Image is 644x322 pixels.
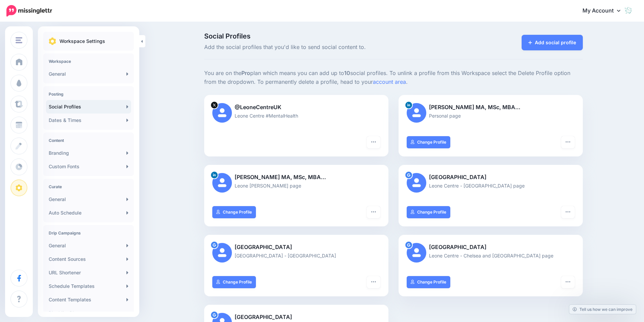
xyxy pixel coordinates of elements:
[407,243,575,252] p: [GEOGRAPHIC_DATA]
[46,206,131,220] a: Auto Schedule
[46,293,131,306] a: Content Templates
[344,70,350,76] b: 10
[49,138,128,143] h4: Content
[407,103,575,112] p: [PERSON_NAME] MA, MSc, MBA…
[46,67,131,81] a: General
[407,173,426,193] img: user_default_image.png
[407,136,450,148] a: Change Profile
[407,112,575,120] p: Personal page
[46,160,131,173] a: Custom Fonts
[59,37,105,45] p: Workspace Settings
[204,33,453,40] span: Social Profiles
[46,146,131,160] a: Branding
[212,252,380,259] p: [GEOGRAPHIC_DATA] - [GEOGRAPHIC_DATA]
[46,279,131,293] a: Schedule Templates
[407,182,575,190] p: Leone Centre - [GEOGRAPHIC_DATA] page
[212,103,380,112] p: @LeoneCentreUK
[407,103,426,123] img: user_default_image.png
[212,243,380,252] p: [GEOGRAPHIC_DATA]
[46,266,131,279] a: URL Shortener
[212,112,380,120] p: Leone Centre #MentalHealth
[46,239,131,252] a: General
[212,276,256,288] a: Change Profile
[49,59,128,64] h4: Workspace
[241,70,250,76] b: Pro
[16,37,22,43] img: menu.png
[46,306,131,320] a: Blacklist Phrases
[212,182,380,190] p: Leone [PERSON_NAME] page
[49,230,128,236] h4: Drip Campaigns
[49,184,128,189] h4: Curate
[46,114,131,127] a: Dates & Times
[576,3,634,19] a: My Account
[212,243,232,263] img: user_default_image.png
[407,173,575,182] p: [GEOGRAPHIC_DATA]
[407,243,426,263] img: user_default_image.png
[569,305,636,314] a: Tell us how we can improve
[407,206,450,218] a: Change Profile
[373,78,406,85] a: account area
[212,173,380,182] p: [PERSON_NAME] MA, MSc, MBA…
[46,193,131,206] a: General
[204,43,453,52] span: Add the social profiles that you'd like to send social content to.
[407,252,575,259] p: Leone Centre - Chelsea and [GEOGRAPHIC_DATA] page
[407,276,450,288] a: Change Profile
[522,35,583,50] a: Add social profile
[212,206,256,218] a: Change Profile
[212,103,232,123] img: user_default_image.png
[6,5,52,17] img: Missinglettr
[49,38,56,45] img: settings.png
[204,69,583,86] p: You are on the plan which means you can add up to social profiles. To unlink a profile from this ...
[46,100,131,114] a: Social Profiles
[46,252,131,266] a: Content Sources
[49,92,128,97] h4: Posting
[212,173,232,193] img: user_default_image.png
[212,313,380,322] p: [GEOGRAPHIC_DATA]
